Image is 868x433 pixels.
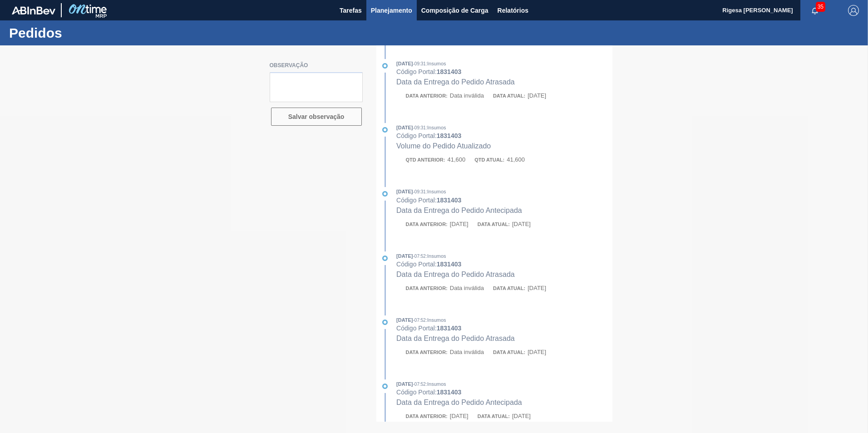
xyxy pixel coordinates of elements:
img: Logout [848,5,859,16]
span: 35 [816,2,825,12]
button: Notificações [800,4,829,17]
img: TNhmsLtSVTkK8tSr43FrP2fwEKptu5GPRR3wAAAABJRU5ErkJggg== [12,6,55,15]
span: Planejamento [371,5,412,16]
span: Tarefas [340,5,362,16]
span: Relatórios [498,5,528,16]
span: Composição de Carga [421,5,488,16]
h1: Pedidos [9,28,170,38]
